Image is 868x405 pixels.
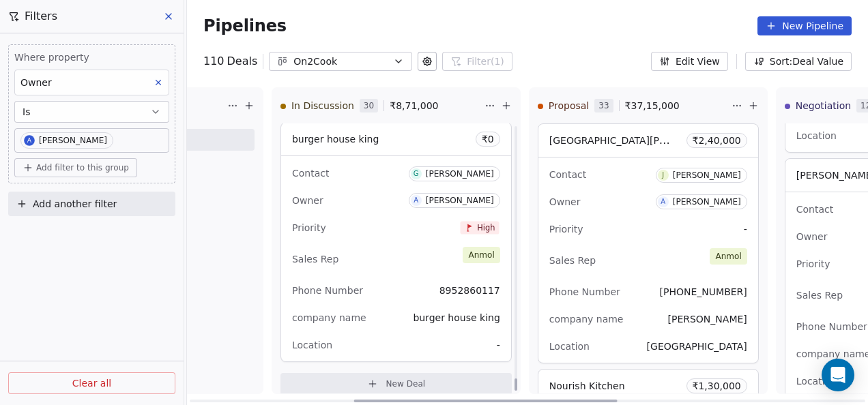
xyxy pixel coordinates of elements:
span: ₹ 0 [482,132,494,146]
span: Owner [796,231,828,242]
span: burger house king [413,312,500,323]
span: [PERSON_NAME] [667,314,747,325]
span: Contact [796,204,833,215]
span: Priority [549,224,583,235]
div: A [661,196,665,207]
span: High [477,222,495,232]
span: ₹ 8,71,000 [390,99,438,112]
span: Sales Rep [292,254,338,265]
div: 110 [203,53,257,70]
span: Is [23,105,30,119]
div: Open Intercom Messenger [822,359,854,391]
span: Sales Rep [549,255,596,266]
button: New Pipeline [757,16,852,35]
span: [GEOGRAPHIC_DATA][PERSON_NAME] [549,134,729,147]
span: Phone Number [796,321,867,332]
span: burger house king [292,134,379,145]
span: Priority [796,258,830,269]
span: Owner [292,195,323,206]
button: New Deal [280,373,512,395]
div: burger house king₹0ContactG[PERSON_NAME]OwnerA[PERSON_NAME]PriorityHighSales RepAnmolPhone Number... [280,122,512,362]
div: [PERSON_NAME] [673,170,741,180]
button: Sort: Deal Value [745,52,852,71]
span: Phone Number [292,285,363,296]
span: Location [796,376,837,387]
span: ₹ 2,40,000 [693,134,741,147]
button: Is [14,101,169,123]
div: [PERSON_NAME] [426,196,494,205]
span: Anmol [463,247,500,263]
span: 8952860117 [439,285,500,296]
div: [PERSON_NAME] [426,169,494,179]
span: Location [549,341,590,352]
span: Clear all [72,376,111,391]
span: company name [549,314,624,325]
div: [GEOGRAPHIC_DATA][PERSON_NAME]₹2,40,000ContactJ[PERSON_NAME]OwnerA[PERSON_NAME]Priority-Sales Rep... [538,123,759,363]
span: - [744,222,747,236]
span: Location [292,340,332,350]
span: Where property [14,50,169,64]
span: - [497,338,500,352]
button: Clear all [8,372,175,394]
div: Proposal33₹37,15,000 [538,88,729,123]
span: company name [292,312,366,323]
div: On2Cook [293,55,388,69]
span: Owner [20,77,52,88]
span: 30 [360,99,378,112]
span: New Deal [386,378,426,389]
span: Negotiation [796,99,851,112]
span: [PHONE_NUMBER] [660,286,747,297]
span: Contact [292,168,329,179]
span: Add filter to this group [36,162,129,173]
span: Priority [292,222,326,233]
span: ₹ 37,15,000 [625,99,680,112]
div: [PERSON_NAME] [673,197,741,207]
div: G [414,168,419,179]
div: A [414,195,418,206]
span: In Discussion [291,99,354,112]
span: Sales Rep [796,290,843,301]
span: Deals [227,53,258,70]
span: Add another filter [33,197,117,211]
span: A [24,135,35,146]
span: Owner [549,196,581,207]
span: Contact [549,169,586,180]
span: Anmol [710,248,747,265]
span: 33 [594,99,613,112]
span: ₹ 1,30,000 [693,379,741,393]
button: Edit View [651,52,728,71]
div: In Discussion30₹8,71,000 [280,88,482,123]
span: Nourish Kitchen [549,380,625,391]
button: Filter(1) [442,52,512,71]
div: J [662,170,664,181]
span: Pipelines [203,16,287,35]
div: [PERSON_NAME] [39,136,107,145]
span: Location [796,130,837,141]
span: Proposal [549,99,589,112]
span: Phone Number [549,286,620,297]
span: [GEOGRAPHIC_DATA] [647,341,747,352]
span: Filters [25,8,57,25]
